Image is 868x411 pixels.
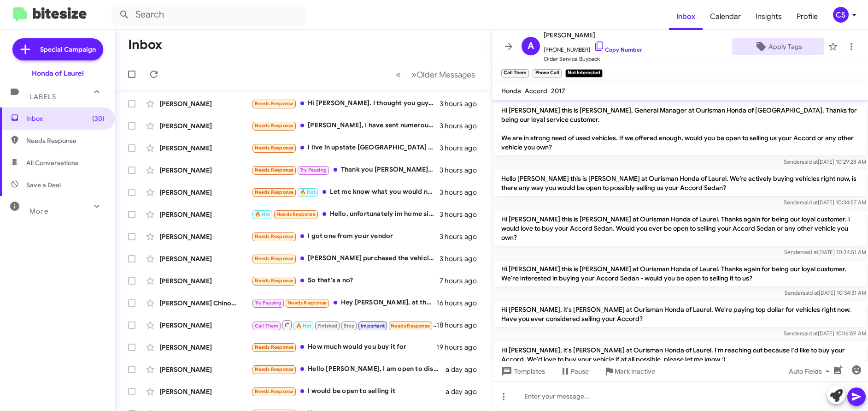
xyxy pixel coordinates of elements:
[287,300,327,306] span: Needs Response
[276,211,316,217] span: Needs Response
[803,289,819,296] span: said at
[252,253,440,264] div: [PERSON_NAME] purchased the vehicle [DATE] it needs Brakes all around and it has a suspension iss...
[552,363,596,380] button: Pause
[544,41,642,54] span: [PHONE_NUMBER]
[26,158,78,167] span: All Conversations
[440,254,484,263] div: 3 hours ago
[159,365,252,374] div: [PERSON_NAME]
[528,39,534,54] span: A
[789,363,833,380] span: Auto Fields
[440,121,484,131] div: 3 hours ago
[494,102,866,155] p: Hi [PERSON_NAME] this is [PERSON_NAME], General Manager at Ourisman Honda of [GEOGRAPHIC_DATA]. T...
[255,256,294,262] span: Needs Response
[440,210,484,219] div: 3 hours ago
[252,143,440,153] div: i live in upstate [GEOGRAPHIC_DATA] . I'm gathering information. I love my Ridgeline (which is on...
[784,158,866,165] span: Sender [DATE] 10:29:28 AM
[92,114,105,123] span: (30)
[391,323,430,329] span: Needs Response
[565,69,603,77] small: Not Interested
[159,143,252,153] div: [PERSON_NAME]
[255,344,294,350] span: Needs Response
[494,301,866,327] p: Hi [PERSON_NAME], it's [PERSON_NAME] at Ourisman Honda of Laurel. We're paying top dollar for veh...
[252,165,440,175] div: Thank you [PERSON_NAME], but we went in a different direction to a toyota rav4. If anything chang...
[26,180,61,190] span: Save a Deal
[252,275,440,286] div: So that's a no?
[784,330,866,337] span: Sender [DATE] 10:16:59 AM
[159,99,252,108] div: [PERSON_NAME]
[255,388,294,394] span: Needs Response
[255,167,294,173] span: Needs Response
[40,45,96,54] span: Special Campaign
[703,3,748,30] a: Calendar
[789,3,825,30] a: Profile
[785,289,866,296] span: Sender [DATE] 10:34:31 AM
[159,387,252,396] div: [PERSON_NAME]
[255,211,270,217] span: 🔥 Hot
[159,232,252,241] div: [PERSON_NAME]
[494,170,866,196] p: Hello [PERSON_NAME] this is [PERSON_NAME] at Ourisman Honda of Laurel. We’re actively buying vehi...
[255,101,294,107] span: Needs Response
[255,123,294,129] span: Needs Response
[252,364,446,375] div: Hello [PERSON_NAME], I am open to discussing it. The financials would need to work out for me to ...
[802,199,818,206] span: said at
[300,189,316,195] span: 🔥 Hot
[255,189,294,195] span: Needs Response
[551,87,565,95] span: 2017
[525,87,547,95] span: Accord
[159,166,252,175] div: [PERSON_NAME]
[300,167,327,173] span: Try Pausing
[252,386,446,397] div: I would be open to selling it
[825,7,858,23] button: CS
[390,65,406,84] button: Previous
[32,69,84,78] div: Honda of Laurel
[159,121,252,131] div: [PERSON_NAME]
[29,207,48,215] span: More
[255,278,294,284] span: Needs Response
[159,276,252,286] div: [PERSON_NAME]
[669,3,703,30] a: Inbox
[159,343,252,352] div: [PERSON_NAME]
[396,69,401,80] span: «
[440,276,484,286] div: 7 hours ago
[544,54,642,64] span: Older Service Buyback
[361,323,385,329] span: Important
[784,249,866,256] span: Sender [DATE] 10:34:51 AM
[29,93,56,101] span: Labels
[768,38,802,55] span: Apply Tags
[255,145,294,151] span: Needs Response
[252,98,440,109] div: Hi [PERSON_NAME]. I thought you guys delivering it to me?
[344,323,355,329] span: Stop
[391,65,481,84] nav: Page navigation example
[802,249,818,256] span: said at
[494,261,866,286] p: Hi [PERSON_NAME] this is [PERSON_NAME] at Ourisman Honda of Laurel. Thanks again for being our lo...
[159,254,252,263] div: [PERSON_NAME]
[494,342,866,368] p: Hi [PERSON_NAME], it's [PERSON_NAME] at Ourisman Honda of Laurel. I'm reaching out because I'd li...
[833,7,849,23] div: CS
[784,199,866,206] span: Sender [DATE] 10:34:57 AM
[615,363,655,380] span: Mark Inactive
[440,188,484,197] div: 3 hours ago
[159,210,252,219] div: [PERSON_NAME]
[494,211,866,246] p: Hi [PERSON_NAME] this is [PERSON_NAME] at Ourisman Honda of Laurel. Thanks again for being our lo...
[255,366,294,372] span: Needs Response
[436,298,484,308] div: 16 hours ago
[492,363,552,380] button: Templates
[255,300,282,306] span: Try Pausing
[159,321,252,330] div: [PERSON_NAME]
[436,321,484,330] div: 18 hours ago
[111,4,305,26] input: Search
[252,231,440,242] div: I got one from your vendor
[802,330,818,337] span: said at
[26,136,105,145] span: Needs Response
[252,120,440,131] div: [PERSON_NAME], I have sent numerous messages to your salespeople. We bought a Subaru [DATE].
[252,187,440,197] div: Let me know what you would need on my end to proceed
[596,363,663,380] button: Mark Inactive
[732,38,824,55] button: Apply Tags
[436,343,484,352] div: 19 hours ago
[499,363,545,380] span: Templates
[802,158,818,165] span: said at
[128,37,162,52] h1: Inbox
[411,69,416,80] span: »
[533,69,561,77] small: Phone Call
